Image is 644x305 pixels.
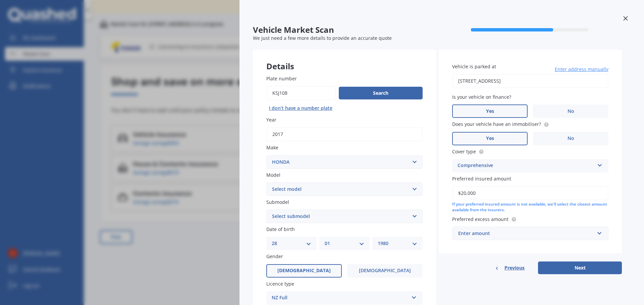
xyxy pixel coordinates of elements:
[266,226,295,232] span: Date of birth
[486,136,494,141] span: Yes
[452,74,608,88] input: Enter address
[568,108,574,114] span: No
[452,175,511,182] span: Preferred insured amount
[266,117,276,123] span: Year
[452,216,508,222] span: Preferred excess amount
[272,294,409,302] div: NZ Full
[266,281,294,287] span: Licence type
[486,108,494,114] span: Yes
[266,103,335,113] button: I don’t have a number plate
[359,268,411,274] span: [DEMOGRAPHIC_DATA]
[266,75,297,82] span: Plate number
[277,268,331,274] span: [DEMOGRAPHIC_DATA]
[452,121,541,128] span: Does your vehicle have an immobiliser?
[452,148,476,155] span: Cover type
[253,35,392,41] span: We just need a few more details to provide an accurate quote
[253,50,436,70] div: Details
[568,136,574,141] span: No
[538,261,622,274] button: Next
[266,145,278,151] span: Make
[266,172,280,178] span: Model
[339,87,423,99] button: Search
[266,199,289,205] span: Submodel
[452,63,496,70] span: Vehicle is parked at
[452,94,511,100] span: Is your vehicle on finance?
[458,230,594,237] div: Enter amount
[266,127,423,141] input: YYYY
[253,25,437,35] span: Vehicle Market Scan
[452,186,608,200] input: Enter amount
[266,253,283,260] span: Gender
[266,86,336,100] input: Enter plate number
[504,263,525,273] span: Previous
[452,202,608,213] div: If your preferred insured amount is not available, we'll select the closest amount available from...
[555,66,608,73] span: Enter address manually
[458,162,594,170] div: Comprehensive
